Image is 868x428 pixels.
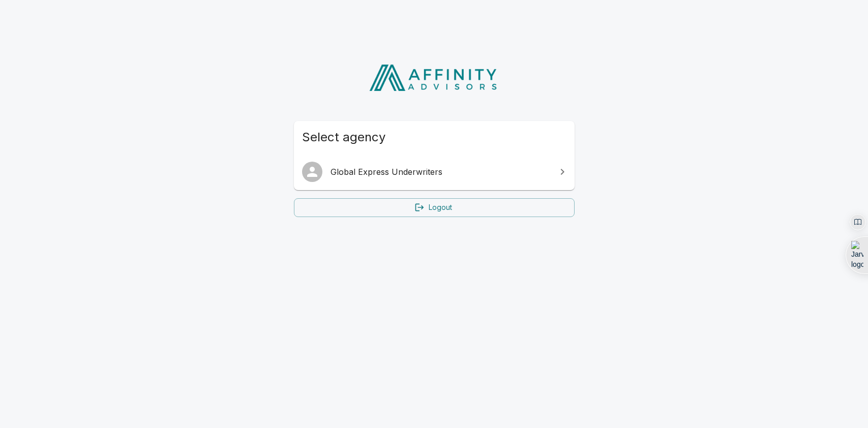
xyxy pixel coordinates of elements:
img: Affinity Advisors Logo [361,61,507,95]
span: Global Express Underwriters [331,166,550,178]
a: Logout [294,198,575,217]
a: Global Express Underwriters [294,158,575,186]
span: Select agency [302,129,566,145]
iframe: Chat Widget [817,379,868,428]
